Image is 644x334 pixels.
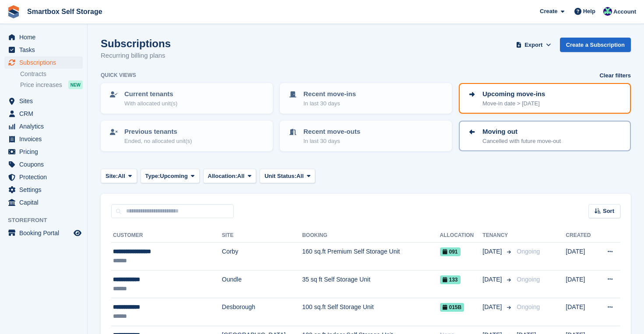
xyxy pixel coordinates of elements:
[7,5,20,18] img: stora-icon-8386f47178a22dfd0bd8f6a31ec36ba5ce8667c1dd55bd0f319d3a0aa187defe.svg
[19,95,72,107] span: Sites
[302,229,440,243] th: Booking
[566,270,597,298] td: [DATE]
[101,169,137,183] button: Site: All
[19,31,72,43] span: Home
[4,196,83,209] a: menu
[102,122,272,150] a: Previous tenants Ended, no allocated unit(s)
[482,89,545,99] p: Upcoming move-ins
[599,71,631,80] a: Clear filters
[4,133,83,145] a: menu
[4,146,83,158] a: menu
[111,229,222,243] th: Customer
[603,207,614,216] span: Sort
[19,44,72,56] span: Tasks
[102,84,272,113] a: Current tenants With allocated unit(s)
[72,228,83,238] a: Preview store
[4,227,83,239] a: menu
[222,243,302,271] td: Corby
[101,51,171,61] p: Recurring billing plans
[540,7,557,16] span: Create
[4,31,83,43] a: menu
[222,270,302,298] td: Oundle
[566,229,597,243] th: Created
[20,81,62,89] span: Price increases
[4,56,83,69] a: menu
[303,137,360,146] p: In last 30 days
[264,172,296,181] span: Unit Status:
[566,298,597,326] td: [DATE]
[482,99,545,108] p: Move-in date > [DATE]
[566,243,597,271] td: [DATE]
[19,184,72,196] span: Settings
[222,298,302,326] td: Desborough
[203,169,257,183] button: Allocation: All
[19,196,72,209] span: Capital
[517,303,540,310] span: Ongoing
[124,127,192,137] p: Previous tenants
[24,4,106,19] a: Smartbox Self Storage
[460,122,630,150] a: Moving out Cancelled with future move-out
[208,172,237,181] span: Allocation:
[303,99,356,108] p: In last 30 days
[19,120,72,132] span: Analytics
[514,38,553,52] button: Export
[124,99,177,108] p: With allocated unit(s)
[8,216,87,225] span: Storefront
[482,229,513,243] th: Tenancy
[296,172,304,181] span: All
[583,7,595,16] span: Help
[19,146,72,158] span: Pricing
[19,158,72,170] span: Coupons
[482,275,503,284] span: [DATE]
[613,7,636,16] span: Account
[222,229,302,243] th: Site
[560,38,631,52] a: Create a Subscription
[118,172,125,181] span: All
[482,303,503,312] span: [DATE]
[145,172,160,181] span: Type:
[260,169,315,183] button: Unit Status: All
[303,127,360,137] p: Recent move-outs
[19,108,72,120] span: CRM
[482,127,561,137] p: Moving out
[302,243,440,271] td: 160 sq.ft Premium Self Storage Unit
[237,172,245,181] span: All
[303,89,356,99] p: Recent move-ins
[4,171,83,183] a: menu
[440,229,483,243] th: Allocation
[603,7,612,16] img: Roger Canham
[20,80,83,90] a: Price increases NEW
[482,137,561,146] p: Cancelled with future move-out
[101,38,171,49] h1: Subscriptions
[4,158,83,170] a: menu
[460,84,630,113] a: Upcoming move-ins Move-in date > [DATE]
[4,184,83,196] a: menu
[302,298,440,326] td: 100 sq.ft Self Storage Unit
[101,71,136,79] h6: Quick views
[124,89,177,99] p: Current tenants
[19,56,72,69] span: Subscriptions
[517,276,540,283] span: Ongoing
[281,84,451,113] a: Recent move-ins In last 30 days
[141,169,200,183] button: Type: Upcoming
[19,171,72,183] span: Protection
[440,275,461,284] span: 133
[19,133,72,145] span: Invoices
[20,70,83,78] a: Contracts
[302,270,440,298] td: 35 sq ft Self Storage Unit
[160,172,188,181] span: Upcoming
[440,247,461,256] span: 091
[106,172,118,181] span: Site:
[281,122,451,150] a: Recent move-outs In last 30 days
[524,41,542,49] span: Export
[124,137,192,146] p: Ended, no allocated unit(s)
[440,303,465,312] span: 015B
[19,227,72,239] span: Booking Portal
[517,248,540,255] span: Ongoing
[482,247,503,256] span: [DATE]
[68,80,83,89] div: NEW
[4,108,83,120] a: menu
[4,44,83,56] a: menu
[4,95,83,107] a: menu
[4,120,83,132] a: menu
